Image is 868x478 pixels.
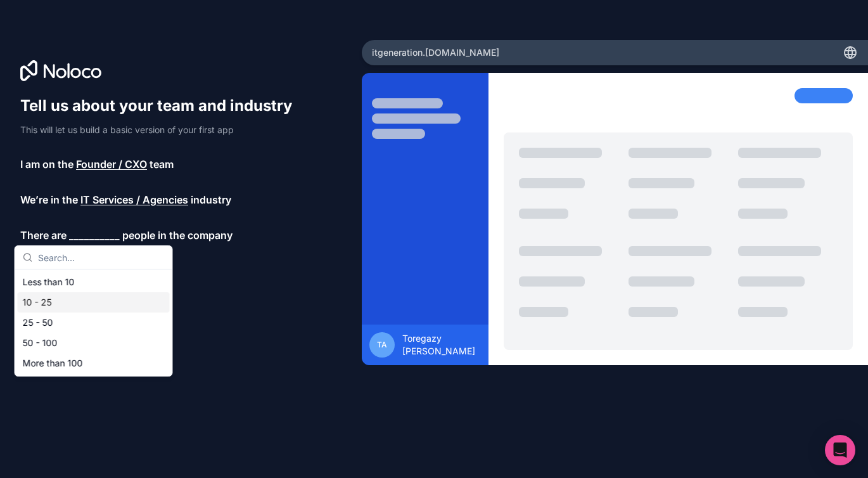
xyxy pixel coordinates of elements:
div: 50 - 100 [18,333,170,353]
span: team [150,157,174,172]
span: There are [20,228,67,243]
span: people in the company [122,228,233,243]
input: Search... [38,246,165,269]
h1: Tell us about your team and industry [20,96,304,116]
span: I am on the [20,157,73,172]
div: More than 100 [18,353,170,373]
span: IT Services / Agencies [80,192,188,207]
span: Founder / CXO [76,157,147,172]
div: 10 - 25 [18,292,170,313]
span: TA [377,340,387,350]
div: Open Intercom Messenger [825,435,855,465]
p: This will let us build a basic version of your first app [20,124,304,136]
span: __________ [69,228,120,243]
div: 25 - 50 [18,313,170,333]
div: Suggestions [15,269,172,376]
span: We’re in the [20,192,78,207]
span: itgeneration .[DOMAIN_NAME] [372,46,499,59]
span: industry [191,192,231,207]
div: Less than 10 [18,272,170,292]
span: Toregazy [PERSON_NAME] [402,332,481,358]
